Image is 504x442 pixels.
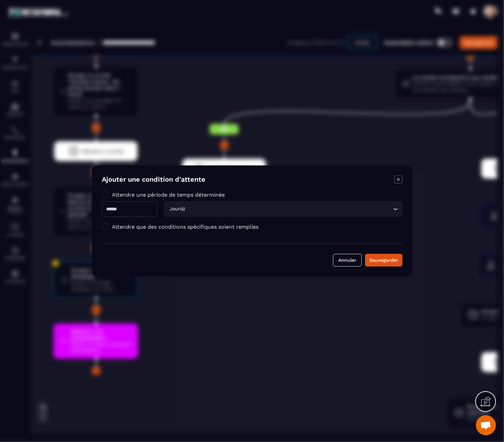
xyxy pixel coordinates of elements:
div: Search for option [164,202,402,217]
button: Annuler [333,254,362,267]
button: Sauvegarder [365,254,402,267]
label: Attendre une période de temps déterminée [112,192,225,198]
label: Attendre que des conditions spécifiques soient remplies [112,224,259,230]
h4: Ajouter une condition d'attente [102,176,205,185]
div: Sauvegarder [369,257,398,264]
a: Open chat [476,415,496,435]
input: Search for option [187,206,391,213]
span: Jour(s) [168,206,187,213]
